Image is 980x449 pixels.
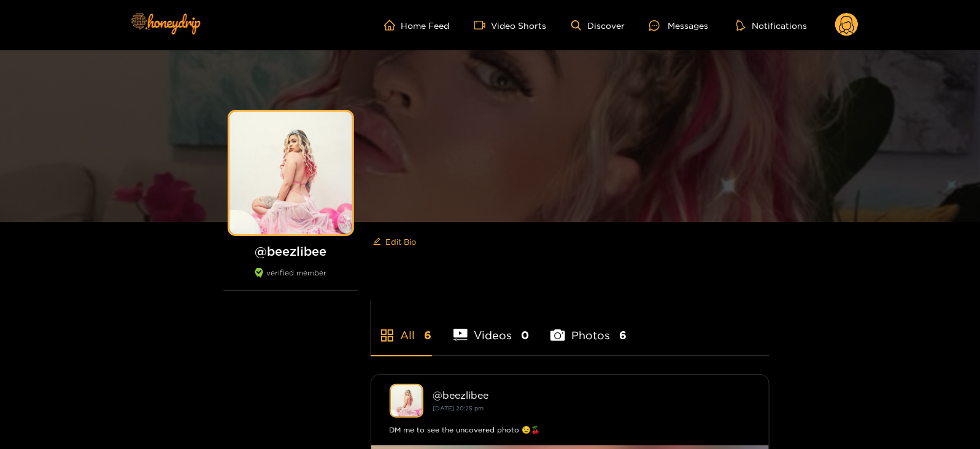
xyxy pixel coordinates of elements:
span: edit [373,237,381,247]
button: Notifications [733,19,811,31]
div: DM me to see the uncovered photo 😉🍒 [390,424,750,436]
span: home [384,20,401,31]
span: 0 [521,328,529,343]
small: [DATE] 20:25 pm [433,405,484,412]
span: 6 [619,328,627,343]
a: Home Feed [384,20,450,31]
span: 6 [425,328,432,343]
button: editEdit Bio [371,232,419,251]
span: Edit Bio [386,236,417,248]
h1: @ beezlibee [223,244,358,259]
a: Discover [571,20,625,31]
div: Messages [649,18,708,33]
div: @ beezlibee [433,390,750,401]
li: Photos [550,300,627,355]
a: Video Shorts [474,20,547,31]
li: All [371,300,432,355]
span: appstore [380,328,395,343]
span: video-camera [474,20,492,31]
li: Videos [453,300,530,355]
div: verified member [223,268,358,291]
img: beezlibee [390,384,423,418]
